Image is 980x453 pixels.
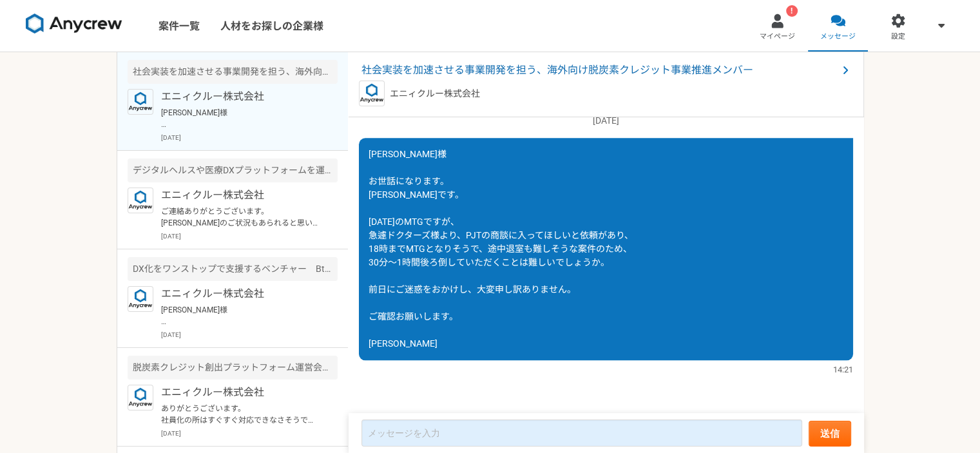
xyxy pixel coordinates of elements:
[161,403,320,426] p: ありがとうございます。 社員化の所はすぐすぐ対応できなさそうですが、 検討いたします。
[128,89,153,115] img: logo_text_blue_01.png
[820,32,856,42] span: メッセージ
[161,107,320,130] p: [PERSON_NAME]様 お世話になります。 [PERSON_NAME]です。 [DATE]のMTGですが、 急遽ドクターズ様より、PJTの商談に入ってほしいと依頼があり、 18時までMTG...
[161,231,338,241] p: [DATE]
[891,32,905,42] span: 設定
[128,385,153,410] img: logo_text_blue_01.png
[161,206,320,229] p: ご連絡ありがとうございます。 [PERSON_NAME]のご状況もあられると思いますので、こちらでも先方のご意向を確認してまいります。少々お時間いただけましたらと思います。よろしくお願いいたします。
[161,89,320,104] p: エニィクルー株式会社
[369,149,633,349] span: [PERSON_NAME]様 お世話になります。 [PERSON_NAME]です。 [DATE]のMTGですが、 急遽ドクターズ様より、PJTの商談に入ってほしいと依頼があり、 18時までMTG...
[128,60,338,84] div: 社会実装を加速させる事業開発を担う、海外向け脱炭素クレジット事業推進メンバー
[26,14,122,34] img: 8DqYSo04kwAAAAASUVORK5CYII=
[161,385,320,400] p: エニィクルー株式会社
[760,32,795,42] span: マイページ
[359,114,853,128] p: [DATE]
[161,188,320,203] p: エニィクルー株式会社
[786,5,798,17] div: !
[390,87,480,101] p: エニィクルー株式会社
[161,133,338,142] p: [DATE]
[361,63,838,78] span: 社会実装を加速させる事業開発を担う、海外向け脱炭素クレジット事業推進メンバー
[128,188,153,213] img: logo_text_blue_01.png
[128,286,153,312] img: logo_text_blue_01.png
[359,81,385,106] img: logo_text_blue_01.png
[161,304,320,327] p: [PERSON_NAME]様 本件、ご連絡が遅くなり、大変申し訳ございません。 本件、先方の財務状況が変化し、一度、本件のプロジェクト開始時期を見直したいとのことでした。 また、別案件にて、ご相...
[809,421,851,447] button: 送信
[161,286,320,302] p: エニィクルー株式会社
[161,429,338,438] p: [DATE]
[128,257,338,281] div: DX化をワンストップで支援するベンチャー BtoBマーケティング戦略立案・実装
[833,363,853,376] span: 14:21
[128,159,338,182] div: デジタルヘルスや医療DXプラットフォームを運営企業：COOサポート（事業企画）
[128,356,338,380] div: 脱炭素クレジット創出プラットフォーム運営会社でのをCOO候補（幹部候補）を募集
[161,330,338,340] p: [DATE]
